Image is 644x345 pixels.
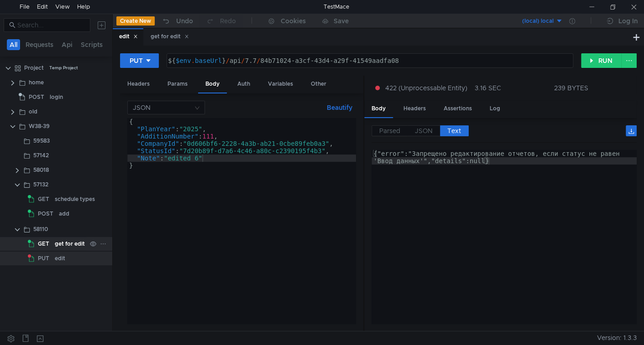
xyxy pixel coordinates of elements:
div: 57132 [33,178,48,191]
span: POST [38,207,53,221]
div: 57142 [33,149,49,162]
span: 422 (Unprocessable Entity) [385,83,467,93]
div: 58110 [33,222,48,236]
div: edit [119,32,138,41]
span: Text [447,127,461,135]
span: Version: 1.3.3 [597,331,637,345]
span: POST [29,90,44,104]
div: Undo [176,15,193,26]
button: Create New [116,16,155,26]
button: (local) local [499,14,563,28]
div: Log In [618,15,638,26]
div: Log [482,100,508,117]
div: Body [364,100,393,118]
div: Temp Project [49,61,78,75]
span: PUT [38,252,49,265]
div: Params [160,76,195,93]
div: 58018 [33,163,49,177]
div: (local) local [522,17,554,26]
button: All [7,39,20,50]
div: Save [334,18,349,24]
div: get for edit [55,237,85,251]
div: old [29,105,37,118]
button: Beautify [323,102,356,113]
div: Assertions [436,100,479,117]
button: Redo [199,14,242,28]
div: Other [304,76,334,93]
div: Project [24,61,44,75]
div: schedule types [55,192,95,206]
div: 59583 [33,134,50,148]
div: W38-39 [29,119,50,133]
button: Requests [23,39,56,50]
input: Search... [17,20,85,30]
span: Parsed [379,127,400,135]
div: Headers [396,100,433,117]
div: Headers [120,76,157,93]
div: Redo [220,15,236,26]
div: home [29,76,44,89]
div: Cookies [281,15,306,26]
div: add [59,207,69,221]
div: Variables [261,76,300,93]
span: GET [38,237,49,251]
span: GET [38,192,49,206]
div: edit [55,252,65,265]
div: 239 BYTES [554,84,588,92]
button: Scripts [78,39,105,50]
span: JSON [415,127,433,135]
button: Undo [155,14,199,28]
button: PUT [120,53,159,68]
div: 3.16 SEC [475,84,501,92]
button: RUN [581,53,622,68]
div: Body [198,76,227,93]
div: PUT [130,56,143,66]
div: get for edit [151,32,189,41]
button: Api [59,39,75,50]
div: Auth [230,76,257,93]
div: login [50,90,63,104]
